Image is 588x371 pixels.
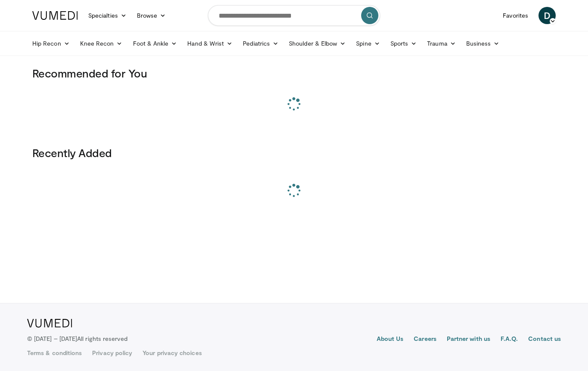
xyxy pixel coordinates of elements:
a: Hand & Wrist [182,35,238,52]
a: Shoulder & Elbow [284,35,351,52]
img: VuMedi Logo [32,11,78,20]
a: Trauma [422,35,461,52]
a: Business [461,35,505,52]
a: Contact us [528,334,561,345]
h3: Recommended for You [32,66,556,80]
a: Knee Recon [75,35,128,52]
a: Foot & Ankle [128,35,183,52]
p: © [DATE] – [DATE] [27,334,128,343]
a: Browse [132,7,171,24]
a: Partner with us [447,334,490,345]
span: All rights reserved [77,335,127,342]
a: Pediatrics [238,35,284,52]
a: Careers [414,334,436,345]
a: Your privacy choices [142,349,201,357]
a: Spine [351,35,385,52]
a: About Us [377,334,404,345]
a: Specialties [83,7,132,24]
a: Hip Recon [27,35,75,52]
a: F.A.Q. [501,334,518,345]
a: Privacy policy [92,349,132,357]
h3: Recently Added [32,146,556,160]
a: Terms & conditions [27,349,82,357]
a: D [538,7,556,24]
input: Search topics, interventions [208,5,380,26]
img: VuMedi Logo [27,319,72,328]
a: Favorites [498,7,533,24]
a: Sports [385,35,422,52]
